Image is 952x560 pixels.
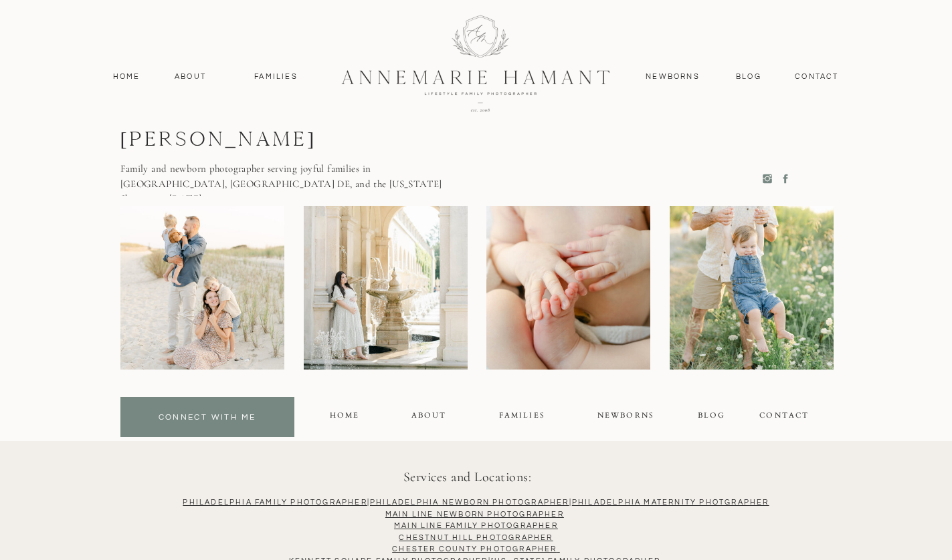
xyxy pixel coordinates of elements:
a: Chester County PHOTOGRAPHER [392,545,557,553]
a: Families [246,71,306,83]
a: CHESTNUT HILL PHOTOGRAPHER [399,534,553,541]
a: Newborns [641,71,705,83]
a: contact [788,71,846,83]
p: Family and newborn photographer serving joyful families in [GEOGRAPHIC_DATA], [GEOGRAPHIC_DATA] D... [120,161,446,196]
a: contact [759,410,811,425]
a: NEWBORNS [597,410,656,425]
a: MAIN LINE NEWBORN PHOTOGRAPHER [385,511,564,518]
p: [PERSON_NAME] [120,127,395,156]
a: Blog [733,71,765,83]
a: About [171,71,210,83]
a: Main Line Family PhotograPHER [394,522,558,529]
a: Home [330,410,358,425]
a: Philadelphia Family Photographer [183,499,367,506]
a: Home [107,71,147,83]
a: Philadelphia Maternity Photgrapher [572,499,769,506]
a: Philadelphia NEWBORN PHOTOGRAPHER [370,499,569,506]
a: About [411,410,446,425]
h3: Services and Locations: [138,466,797,490]
a: FAMILIES [499,410,544,425]
a: blog [698,410,723,425]
a: connect with me [124,411,291,426]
